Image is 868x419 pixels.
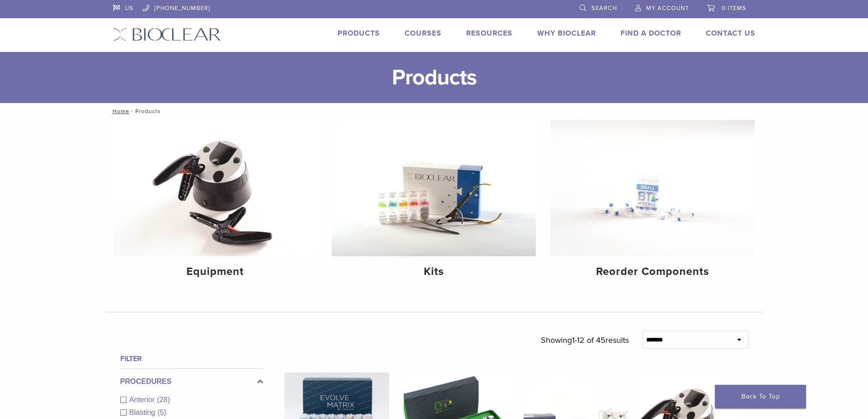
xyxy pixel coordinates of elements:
[129,396,157,403] span: Anterior
[332,120,536,286] a: Kits
[113,28,221,41] img: Bioclear
[339,264,529,280] h4: Kits
[338,29,380,38] a: Products
[120,353,263,364] h4: Filter
[715,385,806,409] a: Back To Top
[722,5,746,12] span: 0 items
[129,409,158,416] span: Blasting
[129,109,135,114] span: /
[332,120,536,256] img: Kits
[113,120,318,286] a: Equipment
[466,29,513,38] a: Resources
[572,335,606,345] span: 1-12 of 45
[558,264,747,280] h4: Reorder Components
[106,103,762,119] nav: Products
[537,29,596,38] a: Why Bioclear
[157,409,166,416] span: (5)
[541,331,629,350] p: Showing results
[110,108,129,114] a: Home
[120,376,263,387] label: Procedures
[550,120,755,286] a: Reorder Components
[706,29,755,38] a: Contact Us
[646,5,689,12] span: My Account
[621,29,681,38] a: Find A Doctor
[591,5,617,12] span: Search
[121,264,310,280] h4: Equipment
[550,120,755,256] img: Reorder Components
[157,396,170,403] span: (28)
[113,120,318,256] img: Equipment
[405,29,442,38] a: Courses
